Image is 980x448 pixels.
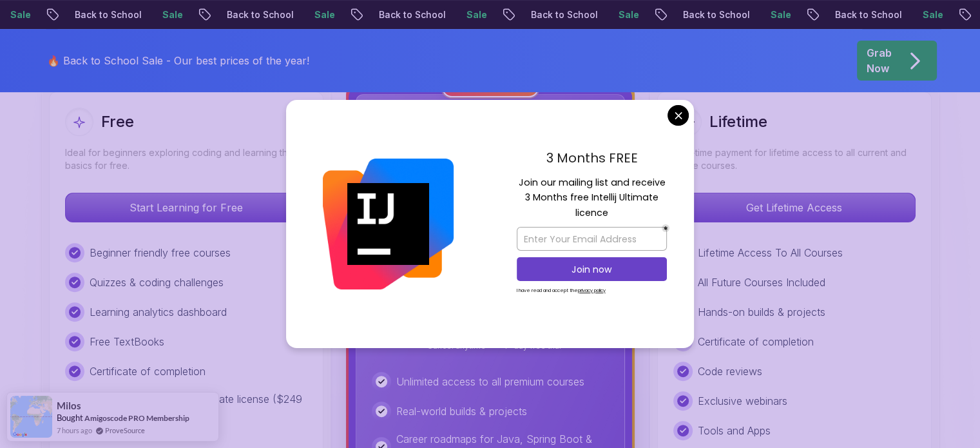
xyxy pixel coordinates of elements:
button: Get Lifetime Access [673,193,916,222]
p: Back to School [673,8,760,21]
h2: Free [101,112,134,132]
a: ProveSource [105,425,145,436]
span: 7 hours ago [57,425,92,436]
a: Get Lifetime Access [673,201,916,214]
p: Certificate of completion [698,334,814,349]
p: Back to School [369,8,456,21]
a: Start Learning for Free [65,201,307,214]
p: Sale [152,8,193,21]
p: 3 months IntelliJ IDEA Ultimate license ($249 value) [90,391,307,422]
span: Milos [57,400,81,411]
p: Grab Now [867,45,892,76]
p: Sale [608,8,649,21]
p: Start Learning for Free [66,193,307,222]
p: Sale [760,8,802,21]
p: Quizzes & coding challenges [90,275,224,290]
p: Unlimited access to all premium courses [396,374,584,389]
p: All Future Courses Included [698,275,825,290]
button: Start Learning for Free [65,193,307,222]
p: Back to School [825,8,912,21]
p: Back to School [64,8,152,21]
p: Sale [304,8,345,21]
span: Bought [57,413,83,423]
p: One-time payment for lifetime access to all current and future courses. [673,146,916,172]
p: Ideal for beginners exploring coding and learning the basics for free. [65,146,307,172]
img: provesource social proof notification image [10,396,52,438]
a: Amigoscode PRO Membership [84,413,189,424]
p: Free TextBooks [90,334,164,349]
p: Back to School [521,8,608,21]
p: Real-world builds & projects [396,404,527,419]
p: Get Lifetime Access [674,193,915,222]
p: Learning analytics dashboard [90,304,227,320]
p: Hands-on builds & projects [698,304,825,320]
p: Certificate of completion [90,364,206,379]
p: Lifetime Access To All Courses [698,245,843,260]
p: Exclusive webinars [698,393,787,409]
h2: Lifetime [709,112,767,132]
p: 🔥 Back to School Sale - Our best prices of the year! [47,53,309,68]
p: Beginner friendly free courses [90,245,231,260]
p: Sale [456,8,497,21]
p: Code reviews [698,364,762,379]
p: Sale [912,8,954,21]
p: Back to School [216,8,304,21]
p: Tools and Apps [698,423,771,438]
